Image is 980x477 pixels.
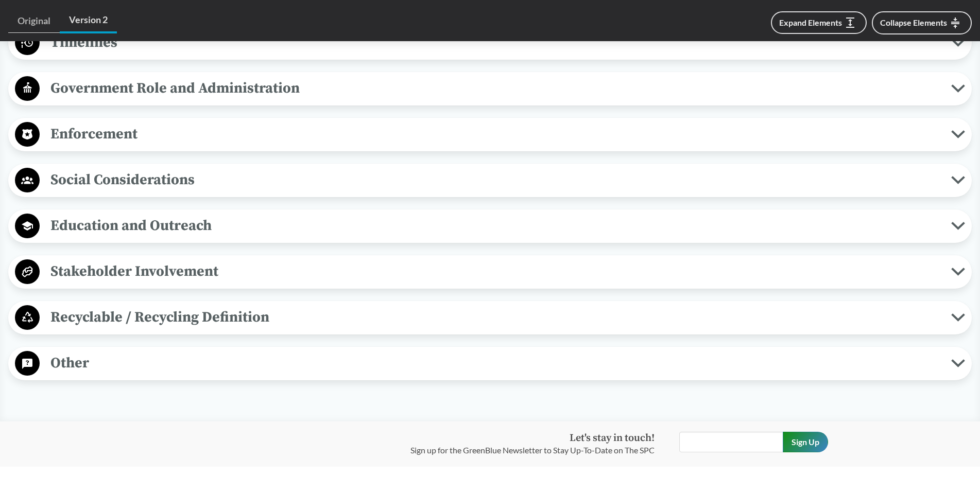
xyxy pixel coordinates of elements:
[60,8,117,33] a: Version 2
[410,444,655,456] p: Sign up for the GreenBlue Newsletter to Stay Up-To-Date on The SPC
[771,11,867,34] button: Expand Elements
[8,9,60,33] a: Original
[783,432,828,452] input: Sign Up
[12,213,968,239] button: Education and Outreach
[12,167,968,193] button: Social Considerations
[40,122,951,146] span: Enforcement
[40,351,951,375] span: Other
[40,306,951,329] span: Recyclable / Recycling Definition
[40,214,951,237] span: Education and Outreach
[12,30,968,56] button: Timelines
[40,31,951,54] span: Timelines
[40,260,951,283] span: Stakeholder Involvement
[12,259,968,285] button: Stakeholder Involvement
[40,168,951,191] span: Social Considerations
[872,11,972,34] button: Collapse Elements
[40,77,951,100] span: Government Role and Administration
[12,305,968,331] button: Recyclable / Recycling Definition
[570,432,655,445] strong: Let's stay in touch!
[12,121,968,148] button: Enforcement
[12,76,968,102] button: Government Role and Administration
[12,350,968,377] button: Other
